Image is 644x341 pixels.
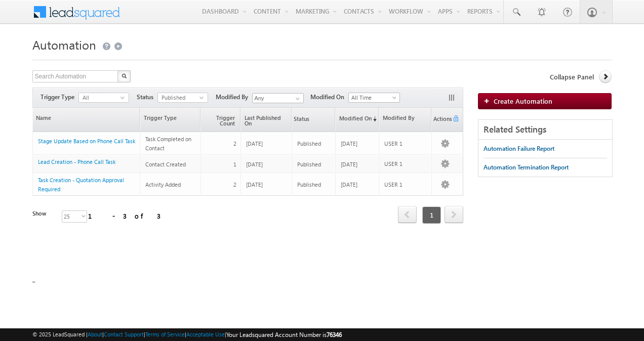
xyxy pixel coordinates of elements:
[484,98,494,104] img: add_icon.png
[372,115,377,123] span: (sorted descending)
[233,181,236,188] span: 2
[327,331,342,338] span: 76346
[384,141,427,146] div: USER 1
[226,331,342,338] span: Your Leadsquared Account Number is
[432,109,452,131] span: Actions
[384,182,427,187] div: USER 1
[341,161,357,167] span: [DATE]
[33,108,140,132] a: Name
[79,93,120,102] span: All
[246,140,263,147] span: [DATE]
[484,140,554,158] a: Automation Failure Report
[246,181,263,188] span: [DATE]
[349,93,397,102] span: All Time
[341,140,357,147] span: [DATE]
[310,93,348,102] span: Modified On
[398,207,417,223] a: prev
[292,109,309,131] span: Status
[290,94,303,104] a: Show All Items
[38,158,115,165] a: Lead Creation - Phone Call Task
[233,161,236,167] span: 1
[158,93,199,102] span: Published
[145,136,191,151] span: Task Completed on Contact
[41,93,78,102] span: Trigger Type
[104,331,144,337] a: Contact Support
[82,214,87,218] span: select
[120,95,129,100] span: select
[32,34,612,287] div: _
[348,93,400,103] a: All Time
[484,163,569,172] div: Automation Termination Report
[32,330,342,339] span: © 2025 LeadSquared | | | | |
[484,158,569,177] a: Automation Termination Report
[140,108,200,132] a: Trigger Type
[445,206,463,223] span: next
[186,331,225,337] a: Acceptable Use
[341,181,357,188] span: [DATE]
[62,211,78,222] span: 25
[297,140,321,147] span: Published
[445,207,463,223] a: next
[32,210,54,216] div: Show
[379,108,431,132] a: Modified By
[484,144,554,153] div: Automation Failure Report
[398,206,417,223] span: prev
[88,210,160,222] div: 1 - 3 of 3
[216,93,252,102] span: Modified By
[422,206,441,224] span: 1
[32,36,96,53] span: Automation
[297,181,321,188] span: Published
[494,97,552,105] span: Create Automation
[233,140,236,147] span: 2
[241,108,291,132] a: Last Published On
[88,331,102,337] a: About
[145,161,186,167] span: Contact Created
[297,161,321,167] span: Published
[145,331,185,337] a: Terms of Service
[145,181,181,188] span: Activity Added
[137,93,157,102] span: Status
[478,120,612,140] div: Related Settings
[201,108,240,132] a: Trigger Count
[550,72,594,81] span: Collapse Panel
[122,73,127,78] img: Search
[252,93,304,103] input: Type to Search
[38,177,124,192] a: Task Creation - Quotation Approval Required
[38,138,135,144] a: Stage Update Based on Phone Call Task
[199,95,208,100] span: select
[384,161,427,166] div: USER 1
[336,108,378,132] a: Modified On(sorted descending)
[246,161,263,167] span: [DATE]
